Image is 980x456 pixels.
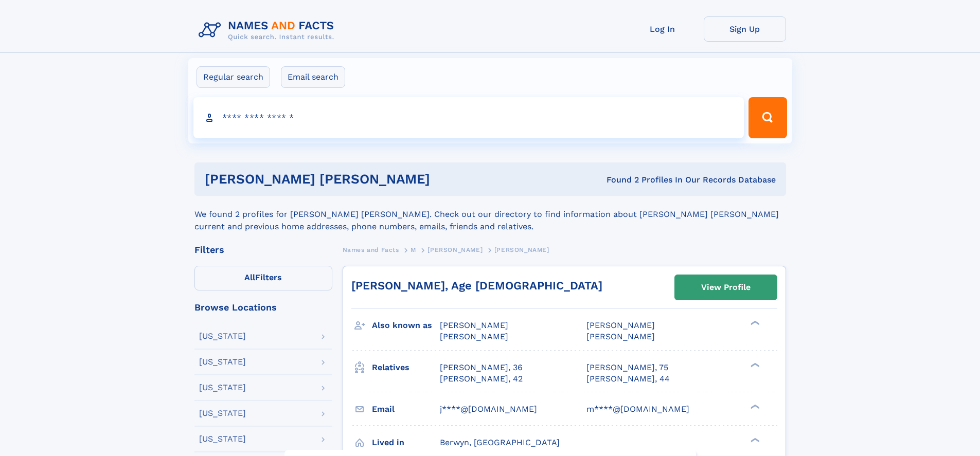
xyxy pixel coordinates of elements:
[411,246,416,253] span: M
[586,373,670,385] a: [PERSON_NAME], 44
[411,243,416,256] a: M
[194,245,332,254] div: Filters
[586,332,655,341] span: [PERSON_NAME]
[748,361,760,368] div: ❯
[440,362,523,373] a: [PERSON_NAME], 36
[440,437,560,447] span: Berwyn, [GEOGRAPHIC_DATA]
[586,362,668,373] a: [PERSON_NAME], 75
[518,174,776,186] div: Found 2 Profiles In Our Records Database
[199,384,246,392] div: [US_STATE]
[194,196,786,233] div: We found 2 profiles for [PERSON_NAME] [PERSON_NAME]. Check out our directory to find information ...
[675,275,777,300] a: View Profile
[193,97,744,138] input: search input
[197,66,270,88] label: Regular search
[704,16,786,42] a: Sign Up
[372,400,440,418] h3: Email
[427,246,483,253] span: [PERSON_NAME]
[440,332,508,341] span: [PERSON_NAME]
[205,173,519,186] h1: [PERSON_NAME] [PERSON_NAME]
[199,409,246,417] div: [US_STATE]
[281,66,345,88] label: Email search
[701,276,751,299] div: View Profile
[199,332,246,340] div: [US_STATE]
[343,243,399,256] a: Names and Facts
[194,303,332,312] div: Browse Locations
[440,373,523,385] a: [PERSON_NAME], 42
[372,359,440,376] h3: Relatives
[194,266,332,290] label: Filters
[199,358,246,366] div: [US_STATE]
[494,246,549,253] span: [PERSON_NAME]
[748,320,760,326] div: ❯
[748,436,760,443] div: ❯
[244,272,255,282] span: All
[372,317,440,334] h3: Also known as
[621,16,704,42] a: Log In
[372,434,440,451] h3: Lived in
[440,320,508,330] span: [PERSON_NAME]
[199,435,246,443] div: [US_STATE]
[586,320,655,330] span: [PERSON_NAME]
[194,16,343,44] img: Logo Names and Facts
[749,97,787,138] button: Search Button
[748,403,760,410] div: ❯
[427,243,483,256] a: [PERSON_NAME]
[351,279,602,292] a: [PERSON_NAME], Age [DEMOGRAPHIC_DATA]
